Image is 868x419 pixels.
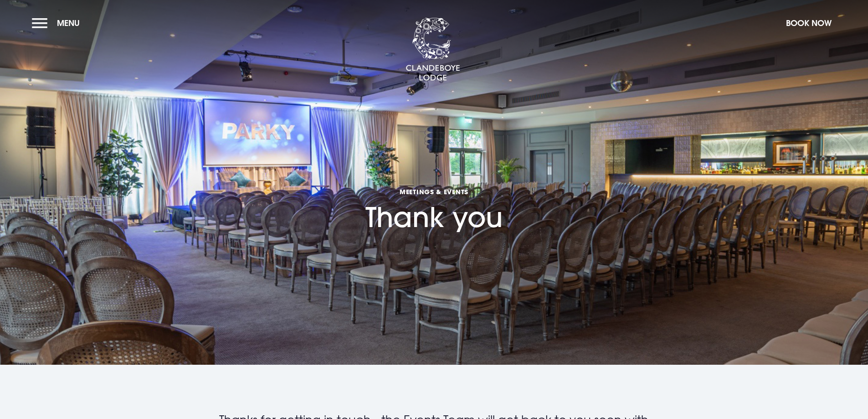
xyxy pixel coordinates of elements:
span: Menu [57,18,80,28]
button: Book Now [781,13,836,33]
button: Menu [32,13,84,33]
h1: Thank you [365,136,503,233]
img: Clandeboye Lodge [406,18,460,82]
span: Meetings & Events [365,187,503,196]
